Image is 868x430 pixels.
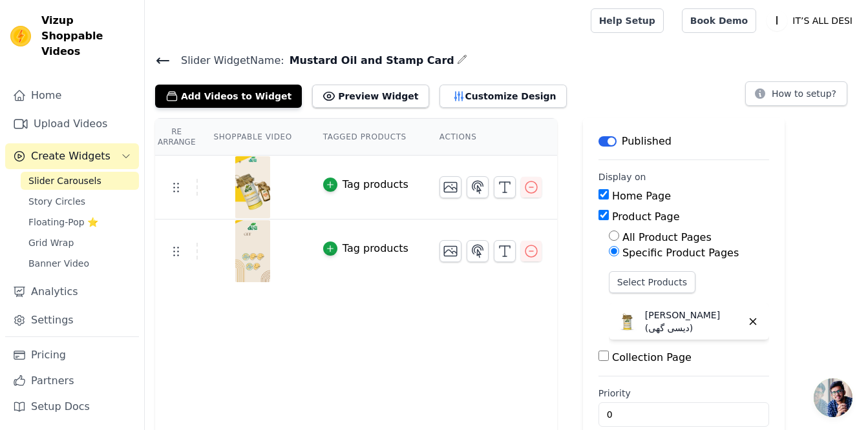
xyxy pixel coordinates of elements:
[614,309,640,334] img: Desi Ghee (دیسی گھی)
[10,26,31,46] img: Vizup
[171,53,284,68] span: Slider Widget Name:
[439,240,461,262] button: Change Thumbnail
[439,85,567,108] button: Customize Design
[284,53,454,68] span: Mustard Oil and Stamp Card
[28,174,101,187] span: Slider Carousels
[323,241,408,256] button: Tag products
[645,309,742,334] p: [PERSON_NAME] (دیسی گھی)
[312,85,429,108] button: Preview Widget
[28,257,89,270] span: Banner Video
[591,8,664,33] a: Help Setup
[31,148,111,164] span: Create Widgets
[742,311,764,333] button: Delete widget
[5,342,139,368] a: Pricing
[235,156,271,218] img: tn-3317548612f347a59567f92c46acc9aa.png
[745,90,847,103] a: How to setup?
[155,85,302,108] button: Add Videos to Widget
[622,231,712,243] label: All Product Pages
[767,9,858,32] button: I IT’S ALL DESI
[814,378,852,417] a: Open chat
[155,119,198,156] th: Re Arrange
[598,170,646,183] legend: Display on
[5,394,139,420] a: Setup Docs
[28,216,98,229] span: Floating-Pop ⭐
[41,13,134,59] span: Vizup Shoppable Videos
[308,119,424,156] th: Tagged Products
[5,111,139,137] a: Upload Videos
[682,8,756,33] a: Book Demo
[5,83,139,108] a: Home
[5,143,139,169] button: Create Widgets
[343,177,408,192] div: Tag products
[21,254,139,272] a: Banner Video
[787,9,858,32] p: IT’S ALL DESI
[323,177,408,192] button: Tag products
[745,81,847,106] button: How to setup?
[612,190,671,202] label: Home Page
[609,271,695,293] button: Select Products
[457,52,467,69] div: Edit Name
[235,220,271,282] img: tn-85f914b8af8845ffa3c50e0a4228889f.png
[21,192,139,210] a: Story Circles
[5,368,139,394] a: Partners
[622,134,672,149] p: Published
[21,172,139,190] a: Slider Carousels
[198,119,307,156] th: Shoppable Video
[5,279,139,305] a: Analytics
[28,195,85,208] span: Story Circles
[28,236,74,249] span: Grid Wrap
[424,119,557,156] th: Actions
[5,307,139,333] a: Settings
[612,210,680,223] label: Product Page
[21,213,139,231] a: Floating-Pop ⭐
[21,234,139,252] a: Grid Wrap
[612,351,692,363] label: Collection Page
[343,241,408,256] div: Tag products
[776,14,779,27] text: I
[439,176,461,198] button: Change Thumbnail
[598,387,769,400] label: Priority
[622,247,739,259] label: Specific Product Pages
